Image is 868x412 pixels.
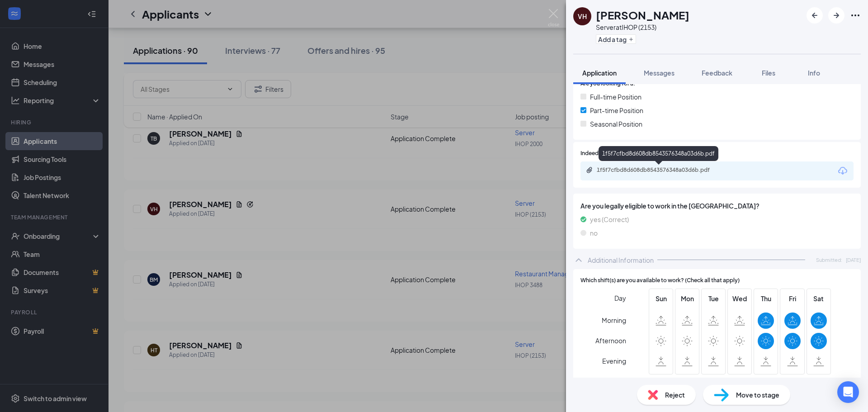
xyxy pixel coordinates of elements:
[809,10,820,21] svg: ArrowLeftNew
[846,256,861,264] span: [DATE]
[653,294,669,303] span: Sun
[602,312,626,328] span: Morning
[831,10,842,21] svg: ArrowRight
[837,381,859,403] div: Open Intercom Messenger
[588,256,654,265] div: Additional Information
[580,80,635,88] span: Are you looking for a:
[596,23,689,32] div: Server at IHOP (2153)
[596,34,636,44] button: PlusAdd a tag
[590,214,629,224] span: yes (Correct)
[702,69,732,77] span: Feedback
[599,146,718,161] div: 1f5f7cfbd8d608db8543576348a03d6b.pdf
[582,69,617,77] span: Application
[596,7,689,23] h1: [PERSON_NAME]
[736,390,779,400] span: Move to stage
[595,332,626,349] span: Afternoon
[644,69,675,77] span: Messages
[850,10,861,21] svg: Ellipses
[837,166,848,176] svg: Download
[590,92,642,102] span: Full-time Position
[578,12,587,21] div: VH
[586,166,732,175] a: Paperclip1f5f7cfbd8d608db8543576348a03d6b.pdf
[828,7,844,24] button: ArrowRight
[784,294,801,303] span: Fri
[731,294,748,303] span: Wed
[602,353,626,369] span: Evening
[808,69,820,77] span: Info
[628,37,634,42] svg: Plus
[816,256,842,264] span: Submitted:
[758,294,774,303] span: Thu
[580,149,620,158] span: Indeed Resume
[665,390,685,400] span: Reject
[590,119,642,129] span: Seasonal Position
[597,166,723,174] div: 1f5f7cfbd8d608db8543576348a03d6b.pdf
[811,294,827,303] span: Sat
[614,293,626,303] span: Day
[580,201,854,211] span: Are you legally eligible to work in the [GEOGRAPHIC_DATA]?
[807,7,823,24] button: ArrowLeftNew
[586,166,593,174] svg: Paperclip
[705,294,722,303] span: Tue
[762,69,775,77] span: Files
[590,228,598,238] span: no
[573,255,584,265] svg: ChevronUp
[590,105,643,115] span: Part-time Position
[679,294,695,303] span: Mon
[580,276,740,285] span: Which shift(s) are you available to work? (Check all that apply)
